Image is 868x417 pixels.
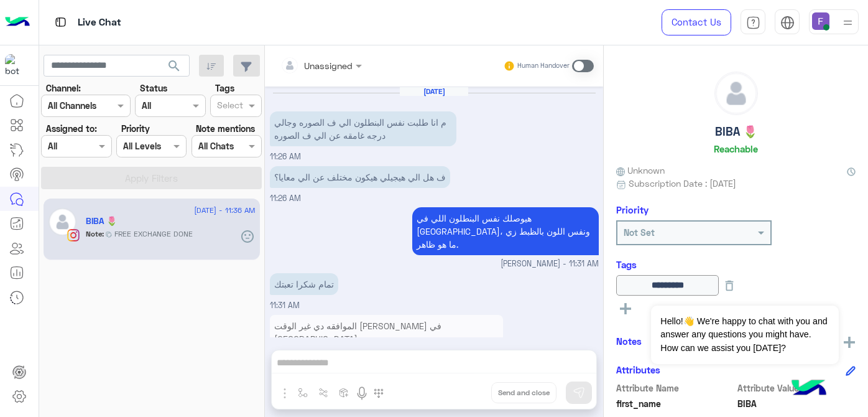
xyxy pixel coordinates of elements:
[86,216,117,227] h5: BIBA 🌷
[215,82,234,95] label: Tags
[270,152,301,161] span: 11:26 AM
[400,87,468,96] h6: [DATE]
[140,82,167,95] label: Status
[53,14,68,30] img: tab
[215,98,243,115] div: Select
[741,9,765,35] a: tab
[270,273,338,295] p: 20/8/2025, 11:31 AM
[196,122,255,135] label: Note mentions
[491,382,556,403] button: Send and close
[715,124,757,139] h5: BIBA 🌷
[616,382,735,395] span: Attribute Name
[86,229,102,238] b: Note
[121,122,150,135] label: Priority
[616,397,735,410] span: first_name
[662,9,731,35] a: Contact Us
[616,259,856,270] h6: Tags
[102,229,115,238] b: :
[270,301,300,310] span: 11:31 AM
[167,59,182,73] span: search
[715,72,757,115] img: defaultAdmin.png
[270,315,503,350] p: 20/8/2025, 11:31 AM
[787,367,831,411] img: hulul-logo.png
[812,12,829,30] img: userImage
[616,364,660,375] h6: Attributes
[651,306,838,364] span: Hello!👋 We're happy to chat with you and answer any questions you might have. How can we assist y...
[194,205,255,216] span: [DATE] - 11:36 AM
[48,208,76,236] img: defaultAdmin.png
[67,229,80,241] img: Instagram
[78,14,121,31] p: Live Chat
[46,82,81,95] label: Channel:
[629,177,736,190] span: Subscription Date : [DATE]
[501,258,599,270] span: [PERSON_NAME] - 11:31 AM
[412,207,599,255] p: 20/8/2025, 11:31 AM
[616,164,665,177] span: Unknown
[737,397,856,410] span: BIBA
[737,382,856,395] span: Attribute Value
[41,167,262,189] button: Apply Filters
[270,111,456,146] p: 20/8/2025, 11:26 AM
[159,55,190,82] button: search
[746,16,760,30] img: tab
[46,122,97,135] label: Assigned to:
[270,194,301,203] span: 11:26 AM
[5,9,30,35] img: Logo
[780,16,795,30] img: tab
[714,143,758,154] h6: Reachable
[270,166,450,188] p: 20/8/2025, 11:26 AM
[517,61,570,71] small: Human Handover
[840,15,856,30] img: profile
[114,228,193,240] span: FREE EXCHANGE DONE
[844,337,855,348] img: add
[5,54,27,77] img: 317874714732967
[616,204,649,215] h6: Priority
[616,335,642,347] h6: Notes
